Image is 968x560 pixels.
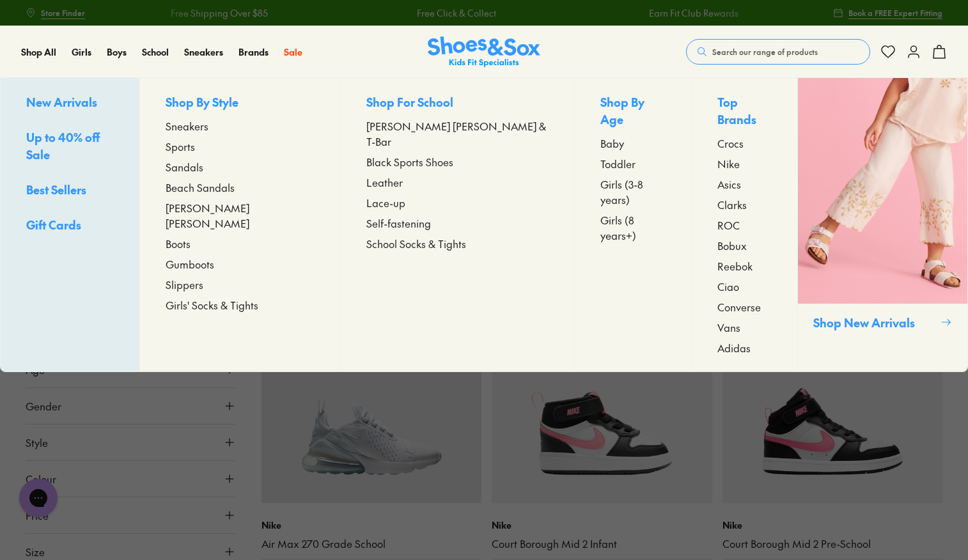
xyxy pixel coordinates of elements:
p: Nike [262,518,482,532]
span: Girls [72,45,91,58]
p: Top Brands [717,93,772,130]
span: Gift Cards [26,217,81,233]
span: Boys [107,45,127,58]
span: Slippers [166,277,203,292]
a: Reebok [717,258,772,274]
span: Sandals [166,159,203,175]
a: Leather [366,175,548,190]
a: Shop New Arrivals [797,78,967,371]
span: Baby [600,136,624,151]
a: Boys [107,45,127,59]
p: Shop New Arrivals [813,314,935,331]
a: Boots [166,236,315,251]
span: Sports [166,139,195,154]
a: Bobux [717,238,772,253]
span: School Socks & Tights [366,236,466,251]
span: Lace-up [366,195,405,210]
a: Adidas [717,340,772,355]
span: Bobux [717,238,747,253]
span: Asics [717,176,741,192]
a: Girls (3-8 years) [600,176,666,207]
a: Sneakers [166,118,315,134]
a: Girls [72,45,91,59]
span: Store Finder [41,7,85,19]
span: Sale [284,45,302,58]
p: Shop For School [366,93,548,113]
a: Shoes & Sox [428,36,540,68]
span: Self-fastening [366,215,431,231]
span: School [142,45,169,58]
a: ROC [717,217,772,233]
span: Boots [166,236,191,251]
a: Sandals [166,159,315,175]
a: Brands [238,45,269,59]
a: Slippers [166,277,315,292]
a: Shop All [21,45,56,59]
p: Nike [722,518,943,532]
span: Girls' Socks & Tights [166,297,258,313]
a: Court Borough Mid 2 Infant [492,537,712,551]
span: Size [26,544,45,559]
span: Crocs [717,136,744,151]
span: Leather [366,175,403,190]
a: Beach Sandals [166,180,315,195]
a: Toddler [600,156,666,171]
span: Shop All [21,45,56,58]
button: Colour [26,461,236,497]
span: Best Sellers [26,182,86,198]
a: Gumboots [166,256,315,272]
span: Style [26,435,48,450]
span: New Arrivals [26,94,97,110]
a: Earn Fit Club Rewards [648,6,737,20]
span: Brands [238,45,269,58]
span: Nike [717,156,740,171]
button: Style [26,424,236,460]
span: Clarks [717,197,747,212]
a: Self-fastening [366,215,548,231]
a: School Socks & Tights [366,236,548,251]
button: Search our range of products [686,39,870,65]
span: Sneakers [184,45,223,58]
span: Beach Sandals [166,180,235,195]
img: SNS_Logo_Responsive.svg [428,36,540,68]
span: Black Sports Shoes [366,154,453,169]
a: Baby [600,136,666,151]
a: Best Sellers [26,181,114,201]
a: Court Borough Mid 2 Pre-School [722,537,943,551]
a: Ciao [717,279,772,294]
span: Vans [717,320,740,335]
span: Search our range of products [712,46,818,58]
a: [PERSON_NAME] [PERSON_NAME] & T-Bar [366,118,548,149]
a: Book a FREE Expert Fitting [833,1,942,24]
p: Shop By Age [600,93,666,130]
a: Sports [166,139,315,154]
span: Gender [26,398,61,414]
span: Gumboots [166,256,214,272]
a: Vans [717,320,772,335]
a: New Arrivals [26,93,114,113]
a: Black Sports Shoes [366,154,548,169]
a: New In [722,283,943,504]
span: Reebok [717,258,753,274]
a: Girls (8 years+) [600,212,666,243]
span: ROC [717,217,740,233]
span: Converse [717,299,761,315]
a: [PERSON_NAME] [PERSON_NAME] [166,200,315,231]
span: Sneakers [166,118,208,134]
span: Ciao [717,279,739,294]
span: Toddler [600,156,636,171]
a: Converse [717,299,772,315]
a: Lace-up [366,195,548,210]
a: Nike [717,156,772,171]
a: Gift Cards [26,216,114,236]
a: Up to 40% off Sale [26,128,114,166]
button: Price [26,497,236,533]
a: Sneakers [184,45,223,59]
span: Up to 40% off Sale [26,129,100,162]
span: Book a FREE Expert Fitting [848,7,942,19]
iframe: Gorgias live chat messenger [13,474,64,522]
a: Girls' Socks & Tights [166,297,315,313]
a: Free Shipping Over $85 [169,6,267,20]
